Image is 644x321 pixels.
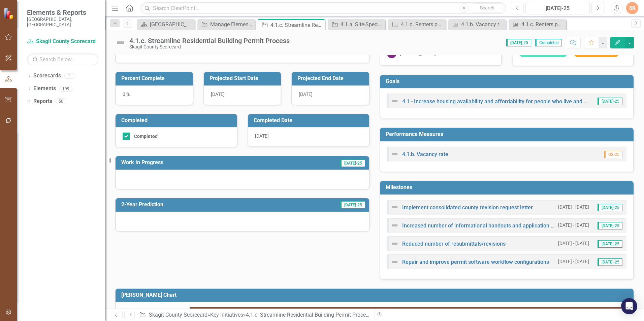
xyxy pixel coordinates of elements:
[621,298,637,314] div: Open Intercom Messenger
[140,2,506,14] input: Search ClearPoint...
[450,20,504,29] a: 4.1.b. Vacancy rate
[521,20,565,29] div: 4.1.c. Renters paying 30%+ of income on shelter
[390,20,444,29] a: 4.1.d. Renters paying 50%+ of income on shelter
[149,312,207,318] a: Skagit County Scorecard
[115,37,126,48] img: Not Defined
[3,7,15,19] img: ClearPoint Strategy
[598,204,622,211] span: [DATE]-25
[510,20,565,29] a: 4.1.c. Renters paying 30%+ of income on shelter
[604,151,622,158] span: Q2-25
[480,5,494,10] span: Search
[402,204,533,211] a: Implement consolidated county revision request letter
[402,222,573,229] a: Increased number of informational handouts and application guidance
[471,3,504,13] button: Search
[121,202,273,208] h3: 2-Year Prediction
[391,258,399,266] img: Not Defined
[121,159,273,166] h3: Work In Progress
[391,203,399,211] img: Not Defined
[558,204,589,210] small: [DATE] - [DATE]
[27,53,98,65] input: Search Below...
[33,98,52,105] a: Reports
[626,2,638,14] button: SK
[191,307,621,316] div: 2025
[340,201,365,209] span: [DATE]-25
[386,131,630,137] h3: Performance Measures
[64,73,75,79] div: 1
[558,258,589,265] small: [DATE] - [DATE]
[391,97,399,105] img: Not Defined
[329,20,384,29] a: 4.1.a. Site-Specific Analysis
[27,16,98,28] small: [GEOGRAPHIC_DATA], [GEOGRAPHIC_DATA]
[391,221,399,229] img: Not Defined
[254,117,366,123] h3: Completed Date
[27,8,98,16] span: Elements & Reports
[199,20,253,29] a: Manage Elements
[210,75,278,81] h3: Projected Start Date
[402,151,448,157] a: 4.1.b. Vacancy rate
[341,20,384,29] div: 4.1.a. Site-Specific Analysis
[27,38,98,45] a: Skagit County Scorecard
[558,240,589,247] small: [DATE] - [DATE]
[535,39,562,46] span: Completed
[246,312,371,318] div: 4.1.c. Streamline Residential Building Permit Process
[386,184,630,190] h3: Milestones
[506,39,531,46] span: [DATE]-25
[121,292,630,298] h3: [PERSON_NAME] Chart
[598,222,622,229] span: [DATE]-25
[598,258,622,266] span: [DATE]-25
[299,92,313,97] span: [DATE]
[558,222,589,228] small: [DATE] - [DATE]
[33,72,61,80] a: Scorecards
[340,159,365,167] span: [DATE]-25
[129,44,290,49] div: Skagit County Scorecard
[121,75,190,81] h3: Percent Complete
[255,133,269,139] span: [DATE]
[210,20,253,29] div: Manage Elements
[598,98,622,105] span: [DATE]-25
[598,240,622,248] span: [DATE]-25
[210,312,243,318] a: Key Initiatives
[150,20,193,29] div: [GEOGRAPHIC_DATA] Page
[129,37,290,44] div: 4.1.c. Streamline Residential Building Permit Process
[139,311,369,319] div: » »
[56,99,66,104] div: 50
[59,86,72,92] div: 199
[461,20,504,29] div: 4.1.b. Vacancy rate
[297,75,366,81] h3: Projected End Date
[139,20,193,29] a: [GEOGRAPHIC_DATA] Page
[528,4,587,12] div: [DATE]-25
[525,2,590,14] button: [DATE]-25
[402,241,506,247] a: Reduced number of resubmittals/revisions
[211,92,225,97] span: [DATE]
[391,150,399,158] img: Not Defined
[33,85,56,93] a: Elements
[116,85,193,105] div: 0 %
[402,259,549,265] a: Repair and improve permit software workflow configurations
[121,117,234,123] h3: Completed
[391,240,399,248] img: Not Defined
[386,78,630,84] h3: Goals
[270,21,323,29] div: 4.1.c. Streamline Residential Building Permit Process
[401,20,444,29] div: 4.1.d. Renters paying 50%+ of income on shelter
